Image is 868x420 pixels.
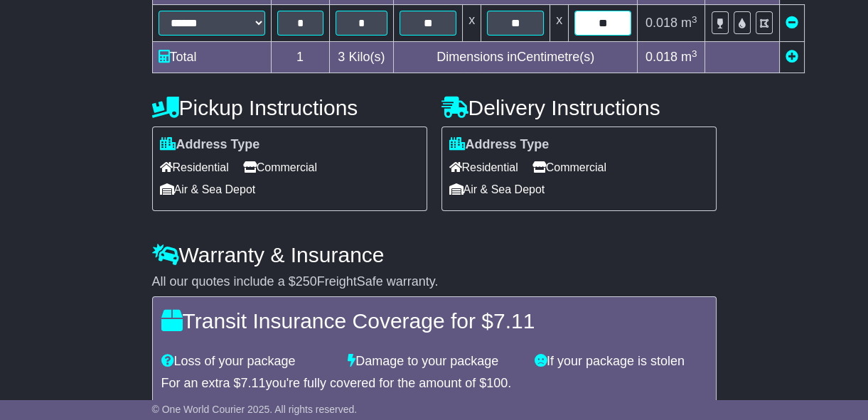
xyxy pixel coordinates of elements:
label: Address Type [449,137,550,153]
span: m [681,50,697,64]
sup: 3 [692,14,697,25]
span: Commercial [243,156,317,178]
span: 3 [338,50,345,64]
div: Damage to your package [341,354,527,370]
span: Air & Sea Depot [449,178,545,200]
h4: Pickup Instructions [152,96,427,119]
span: Residential [160,156,229,178]
td: Kilo(s) [329,42,394,73]
span: 0.018 [645,50,677,64]
span: m [681,16,697,30]
span: 7.11 [493,309,535,333]
h4: Warranty & Insurance [152,243,717,266]
span: 250 [296,274,317,289]
a: Add new item [786,50,798,64]
span: Residential [449,156,518,178]
h4: Transit Insurance Coverage for $ [161,309,707,333]
td: x [463,5,481,42]
span: 100 [486,376,508,390]
span: Commercial [532,156,606,178]
td: Total [152,42,271,73]
span: © One World Courier 2025. All rights reserved. [152,404,358,415]
td: Dimensions in Centimetre(s) [394,42,638,73]
h4: Delivery Instructions [441,96,717,119]
td: x [550,5,569,42]
td: 1 [271,42,329,73]
span: Air & Sea Depot [160,178,256,200]
label: Address Type [160,137,260,153]
span: 0.018 [645,16,677,30]
div: Loss of your package [154,354,341,370]
sup: 3 [692,48,697,59]
div: If your package is stolen [527,354,714,370]
span: 7.11 [241,376,266,390]
div: For an extra $ you're fully covered for the amount of $ . [161,376,707,392]
div: All our quotes include a $ FreightSafe warranty. [152,274,717,290]
a: Remove this item [786,16,798,30]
